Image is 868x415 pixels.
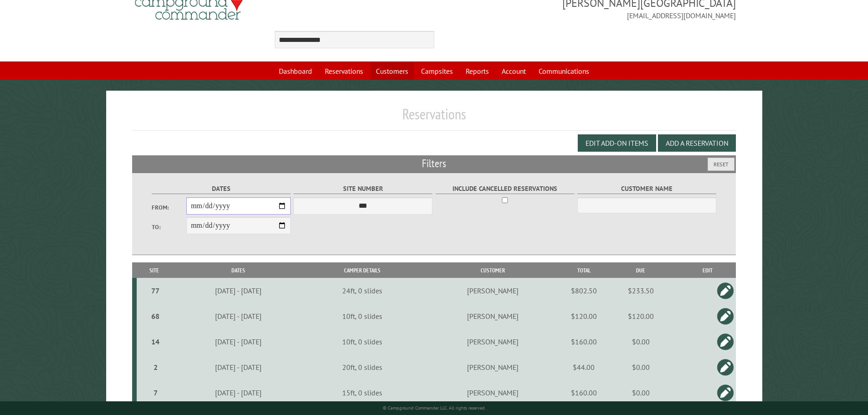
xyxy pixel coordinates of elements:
[140,312,171,321] div: 68
[304,303,420,329] td: 10ft, 0 slides
[273,62,318,80] a: Dashboard
[565,380,602,405] td: $160.00
[565,354,602,380] td: $44.00
[152,223,186,231] label: To:
[132,105,736,130] h1: Reservations
[420,329,565,354] td: [PERSON_NAME]
[436,184,575,194] label: Include Cancelled Reservations
[420,262,565,278] th: Customer
[140,337,171,346] div: 14
[602,329,679,354] td: $0.00
[708,158,734,171] button: Reset
[140,286,171,295] div: 77
[460,62,494,80] a: Reports
[602,278,679,303] td: $233.50
[383,405,486,411] small: © Campground Commander LLC. All rights reserved.
[602,262,679,278] th: Due
[140,388,171,397] div: 7
[319,62,369,80] a: Reservations
[602,354,679,380] td: $0.00
[565,262,602,278] th: Total
[565,329,602,354] td: $160.00
[602,303,679,329] td: $120.00
[565,278,602,303] td: $802.50
[172,262,304,278] th: Dates
[679,262,736,278] th: Edit
[577,184,716,194] label: Customer Name
[304,380,420,405] td: 15ft, 0 slides
[304,354,420,380] td: 20ft, 0 slides
[304,329,420,354] td: 10ft, 0 slides
[174,286,303,295] div: [DATE] - [DATE]
[304,262,420,278] th: Camper Details
[293,184,432,194] label: Site Number
[416,62,458,80] a: Campsites
[602,380,679,405] td: $0.00
[578,134,656,152] button: Edit Add-on Items
[152,184,291,194] label: Dates
[304,278,420,303] td: 24ft, 0 slides
[132,155,736,173] h2: Filters
[174,337,303,346] div: [DATE] - [DATE]
[137,262,172,278] th: Site
[420,278,565,303] td: [PERSON_NAME]
[533,62,595,80] a: Communications
[420,303,565,329] td: [PERSON_NAME]
[174,388,303,397] div: [DATE] - [DATE]
[496,62,531,80] a: Account
[140,363,171,372] div: 2
[152,203,186,212] label: From:
[174,363,303,372] div: [DATE] - [DATE]
[420,354,565,380] td: [PERSON_NAME]
[174,312,303,321] div: [DATE] - [DATE]
[420,380,565,405] td: [PERSON_NAME]
[370,62,414,80] a: Customers
[565,303,602,329] td: $120.00
[658,134,736,152] button: Add a Reservation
